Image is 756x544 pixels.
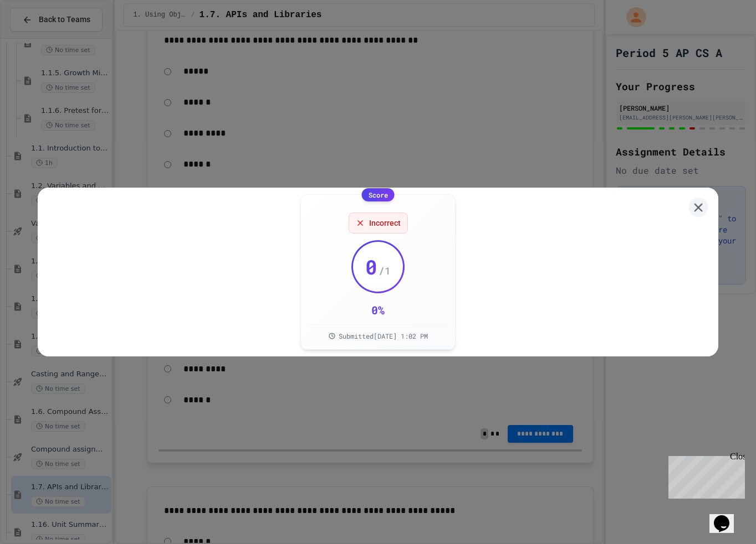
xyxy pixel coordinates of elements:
span: Incorrect [369,217,401,229]
iframe: chat widget [664,452,745,499]
div: Chat with us now!Close [4,4,76,70]
span: 0 [365,256,377,278]
span: / 1 [379,263,391,278]
iframe: chat widget [709,500,745,533]
div: 0 % [371,302,385,318]
span: Submitted [DATE] 1:02 PM [339,331,428,340]
div: Score [362,188,395,201]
